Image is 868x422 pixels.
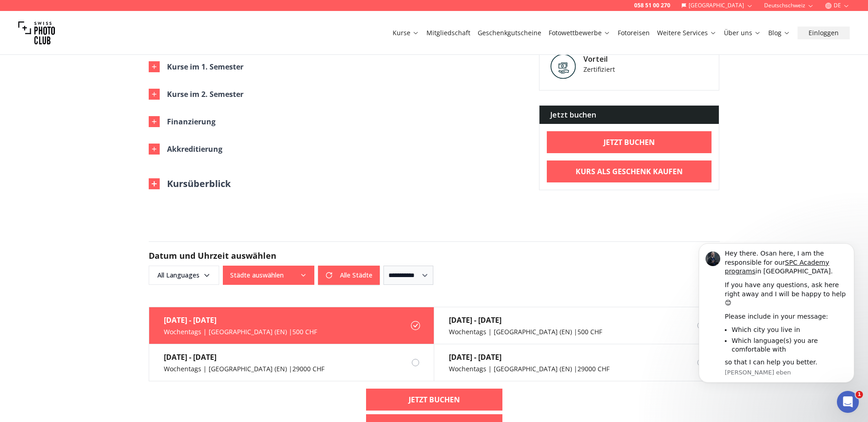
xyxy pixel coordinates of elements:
[164,315,317,326] div: [DATE] - [DATE]
[141,53,517,80] button: Kurse im 1. Semester
[685,241,868,417] iframe: Intercom notifications Nachricht
[164,327,317,337] div: Wochentags | [GEOGRAPHIC_DATA] (EN) | 500 CHF
[389,27,423,39] button: Kurse
[149,178,160,189] img: Outline Close
[604,137,655,148] b: Jetzt buchen
[545,27,614,39] button: Fotowettbewerbe
[141,135,517,163] button: Akkreditierung
[449,327,602,337] div: Wochentags | [GEOGRAPHIC_DATA] (EN) | 500 CHF
[167,88,243,101] div: Kurse im 2. Semester
[765,27,794,39] button: Blog
[547,160,712,182] a: Kurs als Geschenk kaufen
[539,106,719,124] div: Jetzt buchen
[449,352,609,363] div: [DATE] - [DATE]
[393,28,419,37] a: Kurse
[167,60,243,73] div: Kurse im 1. Semester
[149,266,219,285] button: All Languages
[618,28,650,37] a: Fotoreisen
[768,28,790,37] a: Blog
[657,28,717,37] a: Weitere Services
[449,364,609,374] div: Wochentags | [GEOGRAPHIC_DATA] (EN) | 29000 CHF
[576,166,683,177] b: Kurs als Geschenk kaufen
[724,28,761,37] a: Über uns
[547,131,712,153] a: Jetzt buchen
[474,27,545,39] button: Geschenkgutscheine
[856,391,863,398] span: 1
[423,27,474,39] button: Mitgliedschaft
[150,267,218,283] span: All Languages
[798,27,850,39] button: Einloggen
[583,64,661,74] div: Zertifiziert
[149,249,720,262] h2: Datum und Uhrzeit auswählen
[164,364,324,374] div: Wochentags | [GEOGRAPHIC_DATA] (EN) | 29000 CHF
[141,80,517,108] button: Kurse im 2. Semester
[141,108,517,135] button: Finanzierung
[720,27,765,39] button: Über uns
[223,266,314,285] button: Städte auswählen
[164,352,324,363] div: [DATE] - [DATE]
[478,28,541,37] a: Geschenkgutscheine
[653,27,720,39] button: Weitere Services
[18,15,55,51] img: Swiss photo club
[149,177,231,190] button: Kursüberblick
[549,28,610,37] a: Fotowettbewerbe
[614,27,653,39] button: Fotoreisen
[409,394,460,405] b: Jetzt buchen
[366,389,502,411] a: Jetzt buchen
[550,53,576,79] img: Vorteil
[426,28,470,37] a: Mitgliedschaft
[634,2,670,9] a: 058 51 00 270
[167,115,216,128] div: Finanzierung
[837,391,859,413] iframe: Intercom live chat
[167,143,222,155] div: Akkreditierung
[583,53,661,64] div: Vorteil
[318,266,380,285] button: Alle Städte
[449,315,602,326] div: [DATE] - [DATE]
